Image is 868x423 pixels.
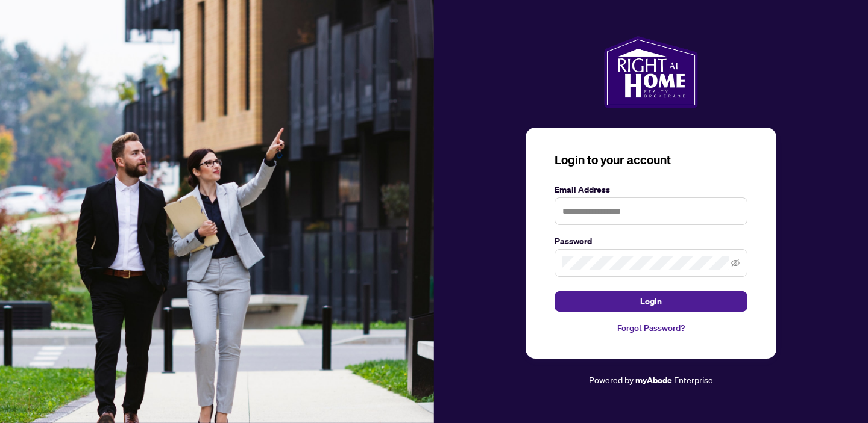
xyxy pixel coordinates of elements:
[555,291,747,312] button: Login
[731,259,740,267] span: eye-invisible
[555,183,747,196] label: Email Address
[635,374,672,387] a: myAbode
[555,321,747,335] a: Forgot Password?
[555,235,747,248] label: Password
[555,152,747,168] h3: Login to your account
[674,374,713,385] span: Enterprise
[604,36,697,108] img: ma-logo
[589,374,634,385] span: Powered by
[640,292,662,311] span: Login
